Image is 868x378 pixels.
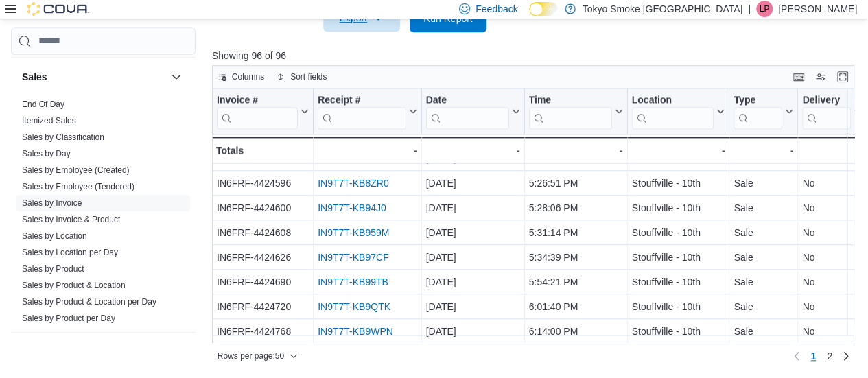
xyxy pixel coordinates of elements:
[22,246,118,257] span: Sales by Location per Day
[212,348,303,364] button: Rows per page:50
[168,68,185,84] button: Sales
[528,142,622,158] div: -
[734,249,793,265] div: Sale
[217,93,309,128] button: Invoice #
[217,150,309,167] div: IN6FRF-4424570
[583,1,743,17] p: Tokyo Smoke [GEOGRAPHIC_DATA]
[212,49,861,62] p: Showing 96 of 96
[631,93,714,106] div: Location
[318,252,388,263] a: IN9T7T-KB97CF
[22,279,126,290] span: Sales by Product & Location
[631,93,714,128] div: Location
[734,224,793,241] div: Sale
[734,323,793,340] div: Sale
[528,224,622,241] div: 5:31:14 PM
[734,93,782,106] div: Type
[22,69,165,83] button: Sales
[631,93,725,128] button: Location
[802,175,862,191] div: No
[217,93,298,128] div: Invoice #
[631,175,725,191] div: Stouffville - 10th
[802,323,862,340] div: No
[528,150,622,167] div: 5:19:43 PM
[218,351,284,362] span: Rows per page : 50
[425,150,519,167] div: [DATE]
[22,296,156,306] a: Sales by Product & Location per Day
[271,69,332,85] button: Sort fields
[802,298,862,315] div: No
[631,224,725,241] div: Stouffville - 10th
[425,93,519,128] button: Date
[528,323,622,340] div: 6:14:00 PM
[425,175,519,191] div: [DATE]
[756,1,773,17] div: Luke Persaud
[788,348,805,364] button: Previous page
[805,345,838,367] ul: Pagination for preceding grid
[318,276,388,287] a: IN9T7T-KB99TB
[734,274,793,290] div: Sale
[213,69,270,85] button: Columns
[217,298,309,315] div: IN6FRF-4424720
[734,93,793,128] button: Type
[22,213,120,224] span: Sales by Invoice & Product
[318,301,390,312] a: IN9T7T-KB9QTK
[22,280,126,290] a: Sales by Product & Location
[232,71,264,82] span: Columns
[802,93,851,128] div: Delivery
[528,93,611,106] div: Time
[22,181,134,191] a: Sales by Employee (Tendered)
[425,298,519,315] div: [DATE]
[528,298,622,315] div: 6:01:40 PM
[318,153,388,164] a: IN9T7T-KB8SF8
[22,263,84,273] a: Sales by Product
[810,349,816,363] span: 1
[22,98,64,109] span: End Of Day
[425,274,519,290] div: [DATE]
[802,224,862,241] div: No
[834,69,851,85] button: Enter fullscreen
[529,16,530,17] span: Dark Mode
[22,312,115,323] span: Sales by Product per Day
[217,224,309,241] div: IN6FRF-4424608
[734,93,782,128] div: Type
[788,345,854,367] nav: Pagination for preceding grid
[22,164,130,175] span: Sales by Employee (Created)
[528,175,622,191] div: 5:26:51 PM
[290,71,327,82] span: Sort fields
[425,142,519,158] div: -
[476,2,517,16] span: Feedback
[631,150,725,167] div: Stouffville - 10th
[528,93,611,128] div: Time
[802,93,862,128] button: Delivery
[748,1,751,17] p: |
[802,150,862,167] div: No
[318,326,393,337] a: IN9T7T-KB9WPN
[734,150,793,167] div: Sale
[217,93,298,106] div: Invoice #
[22,147,71,158] span: Sales by Day
[802,274,862,290] div: No
[631,298,725,315] div: Stouffville - 10th
[528,93,622,128] button: Time
[318,93,417,128] button: Receipt #
[734,200,793,216] div: Sale
[22,115,76,126] span: Itemized Sales
[22,247,118,257] a: Sales by Location per Day
[22,231,87,240] a: Sales by Location
[631,200,725,216] div: Stouffville - 10th
[318,202,386,213] a: IN9T7T-KB94J0
[802,249,862,265] div: No
[631,142,725,158] div: -
[22,198,82,207] a: Sales by Invoice
[425,249,519,265] div: [DATE]
[22,180,134,191] span: Sales by Employee (Tendered)
[631,249,725,265] div: Stouffville - 10th
[528,274,622,290] div: 5:54:21 PM
[22,132,104,141] a: Sales by Classification
[22,148,71,158] a: Sales by Day
[631,274,725,290] div: Stouffville - 10th
[425,200,519,216] div: [DATE]
[790,69,807,85] button: Keyboard shortcuts
[734,142,793,158] div: -
[425,93,508,106] div: Date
